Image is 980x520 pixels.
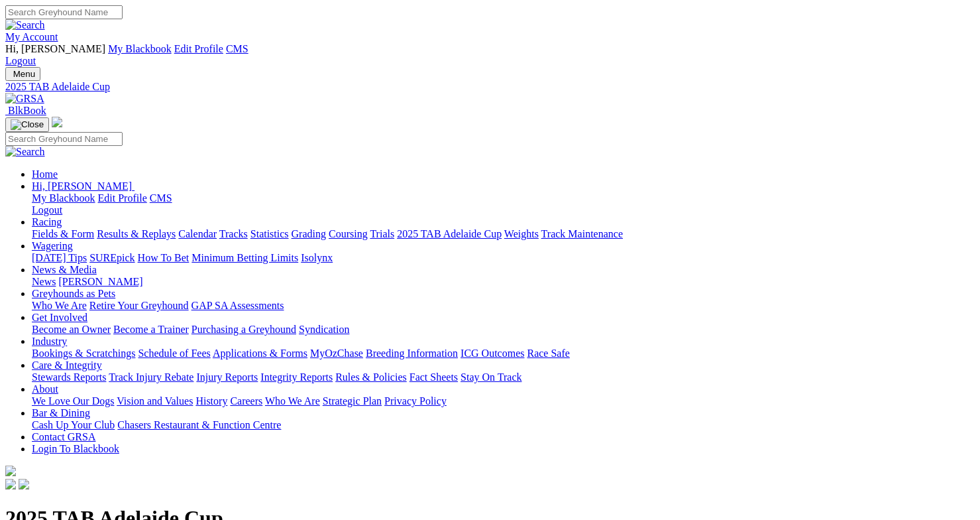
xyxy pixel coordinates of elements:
a: Bar & Dining [32,407,90,419]
div: News & Media [32,276,975,288]
a: Purchasing a Greyhound [191,324,296,335]
a: Industry [32,336,67,347]
span: BlkBook [8,105,46,116]
div: About [32,395,975,407]
a: My Account [5,31,58,42]
a: Grading [292,228,326,239]
input: Search [5,132,123,146]
a: Login To Blackbook [32,443,119,454]
a: Become a Trainer [113,324,189,335]
a: Breeding Information [366,348,458,359]
a: Cash Up Your Club [32,419,115,430]
a: Stay On Track [461,371,521,383]
a: Wagering [32,240,73,251]
a: Calendar [178,228,217,239]
a: Contact GRSA [32,431,95,442]
div: Greyhounds as Pets [32,300,975,312]
div: Wagering [32,252,975,264]
a: Who We Are [32,300,87,311]
a: Race Safe [527,348,569,359]
a: GAP SA Assessments [191,300,284,311]
img: facebook.svg [5,479,16,489]
img: logo-grsa-white.png [52,117,62,127]
div: Bar & Dining [32,419,975,431]
a: Results & Replays [97,228,176,239]
a: Schedule of Fees [138,348,210,359]
a: Statistics [250,228,289,239]
img: Search [5,146,45,158]
a: Racing [32,216,62,227]
span: Hi, [PERSON_NAME] [32,180,132,192]
a: Trials [370,228,394,239]
a: Retire Your Greyhound [89,300,189,311]
a: Minimum Betting Limits [191,252,298,263]
a: MyOzChase [310,348,363,359]
a: Vision and Values [117,395,193,407]
span: Menu [13,69,35,79]
a: My Blackbook [108,43,172,54]
a: Privacy Policy [384,395,447,407]
a: Home [32,168,58,180]
a: History [195,395,227,407]
a: News [32,276,56,287]
a: Isolynx [301,252,333,263]
a: Syndication [299,324,349,335]
a: Edit Profile [174,43,223,54]
a: Edit Profile [98,192,147,204]
img: logo-grsa-white.png [5,466,16,476]
a: News & Media [32,264,97,275]
a: Logout [32,204,62,216]
img: twitter.svg [19,479,29,489]
a: Logout [5,55,36,66]
a: Bookings & Scratchings [32,348,135,359]
a: 2025 TAB Adelaide Cup [397,228,502,239]
a: Careers [230,395,262,407]
a: Hi, [PERSON_NAME] [32,180,135,192]
div: Hi, [PERSON_NAME] [32,192,975,216]
div: Get Involved [32,324,975,336]
a: BlkBook [5,105,46,116]
button: Toggle navigation [5,117,49,132]
a: Track Injury Rebate [109,371,193,383]
a: [PERSON_NAME] [58,276,142,287]
a: SUREpick [89,252,135,263]
a: Tracks [219,228,248,239]
a: Integrity Reports [260,371,333,383]
a: Stewards Reports [32,371,106,383]
a: [DATE] Tips [32,252,87,263]
a: Weights [504,228,539,239]
a: Care & Integrity [32,359,102,371]
a: Coursing [329,228,368,239]
button: Toggle navigation [5,67,40,81]
a: Get Involved [32,312,87,323]
div: Racing [32,228,975,240]
a: About [32,383,58,395]
img: GRSA [5,93,44,105]
a: Track Maintenance [541,228,623,239]
a: My Blackbook [32,192,95,204]
img: Search [5,19,45,31]
a: Strategic Plan [323,395,382,407]
a: ICG Outcomes [461,348,524,359]
a: Become an Owner [32,324,111,335]
a: 2025 TAB Adelaide Cup [5,81,975,93]
a: Who We Are [265,395,320,407]
a: CMS [150,192,172,204]
a: How To Bet [138,252,190,263]
span: Hi, [PERSON_NAME] [5,43,105,54]
a: Fields & Form [32,228,94,239]
a: Greyhounds as Pets [32,288,115,299]
img: Close [11,119,44,130]
a: Applications & Forms [213,348,307,359]
div: Care & Integrity [32,371,975,383]
input: Search [5,5,123,19]
a: Injury Reports [196,371,258,383]
a: We Love Our Dogs [32,395,114,407]
a: Rules & Policies [335,371,407,383]
div: My Account [5,43,975,67]
a: CMS [226,43,248,54]
a: Chasers Restaurant & Function Centre [117,419,281,430]
div: Industry [32,348,975,359]
a: Fact Sheets [409,371,458,383]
